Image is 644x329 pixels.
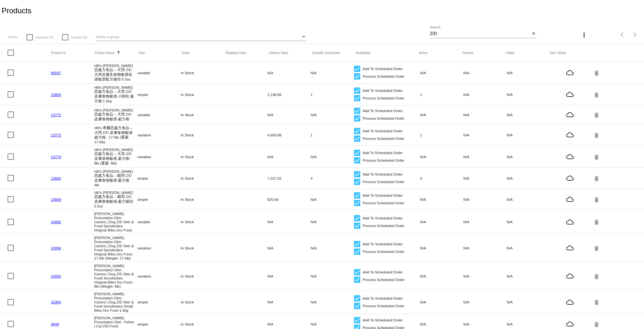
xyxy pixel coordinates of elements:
mat-cell: N/A [507,272,550,280]
mat-cell: 1 [420,131,463,139]
button: Change sorting for ProductType [138,51,145,55]
mat-cell: variation [137,244,181,252]
mat-cell: In Stock [181,272,224,280]
mat-icon: cloud_queue [550,69,590,76]
mat-cell: N/A [267,69,310,76]
mat-cell: 1 [310,91,354,98]
mat-icon: delete [593,110,601,120]
span: Select a group [96,35,119,39]
mat-cell: N/A [267,218,310,225]
mat-icon: delete [593,217,601,227]
a: 56597 [51,71,61,75]
span: Process Scheduled Order [363,302,405,310]
span: Add To Scheduled Order [363,65,403,73]
mat-cell: 4 [310,175,354,182]
button: Change sorting for ShippingClass [225,51,246,55]
mat-cell: Hill’s 希爾思處方食品 – 犬用 Z/D 皮膚食物敏感 處方糧 - 17.6lb (重量: 17.6lb) [94,124,137,146]
span: Add To Scheduled Order [363,149,403,157]
span: Inactive (0) [35,33,53,41]
mat-cell: simple [137,196,181,203]
span: Add To Scheduled Order [363,107,403,115]
input: Search [430,31,531,36]
mat-cell: N/A [507,153,550,160]
mat-cell: N/A [463,131,507,139]
mat-cell: N/A [267,111,310,118]
mat-cell: N/A [463,218,507,225]
mat-cell: N/A [267,272,310,280]
mat-cell: N/A [463,111,507,118]
mat-cell: In Stock [181,218,224,225]
mat-cell: N/A [507,320,550,328]
mat-cell: N/A [507,196,550,203]
a: 13773 [51,133,61,137]
mat-cell: 825.60 [267,196,310,203]
a: 13774 [51,155,61,159]
mat-icon: cloud_queue [550,131,590,139]
button: Change sorting for ValidationErrorCode [549,51,566,55]
a: 10093 [51,274,61,278]
mat-cell: N/A [310,111,354,118]
mat-cell: N/A [507,298,550,306]
mat-icon: cloud_queue [550,91,590,98]
mat-cell: variable [137,69,181,76]
mat-cell: Hill’s [PERSON_NAME]思處方食品 – 犬用 Z/D 犬用皮膚及食物敏感低過敏原配方罐頭 5.5oz [94,62,137,83]
mat-cell: N/A [310,320,354,328]
span: Add To Scheduled Order [363,240,403,248]
mat-cell: N/A [507,218,550,225]
mat-icon: delete [593,90,601,99]
mat-cell: N/A [463,153,507,160]
span: Process Scheduled Order [363,276,405,284]
mat-cell: 4 [420,175,463,182]
mat-cell: variation [137,153,181,160]
mat-icon: delete [593,271,601,281]
mat-cell: 4,650.88 [267,131,310,139]
mat-cell: [PERSON_NAME] Prescription Diet - Canine | Dog Z/D Skin & Food Sensitivities Original Bites Dry Food [94,210,137,234]
mat-cell: N/A [267,298,310,306]
mat-icon: cloud_queue [550,218,590,226]
button: Change sorting for ProductName [95,51,115,55]
mat-cell: Hill’s [PERSON_NAME]思處方食品 – 犬用 Z/D 皮膚食物敏感 處方糧 - 8lb (重量: 8lb) [94,146,137,167]
h2: Products [2,6,32,15]
mat-icon: more_vert [580,31,588,39]
mat-icon: delete [593,243,601,253]
mat-icon: delete [593,173,601,183]
a: 10304 [51,300,61,304]
mat-icon: cloud_queue [550,320,590,328]
span: Process Scheduled Order [363,157,405,164]
button: Change sorting for StockLevel [182,51,189,55]
span: Add To Scheduled Order [363,214,403,222]
span: Add To Scheduled Order [363,170,403,178]
mat-cell: N/A [267,153,310,160]
mat-cell: N/A [507,91,550,98]
mat-icon: cloud_queue [550,111,590,118]
mat-cell: N/A [507,175,550,182]
mat-cell: [PERSON_NAME] Prescription Diet - Canine | Dog Z/D Skin & Food Sensitivities Original Bites Dry F... [94,234,137,262]
mat-header-cell: Availability [356,51,419,55]
button: Change sorting for LifetimeValue [269,51,288,55]
mat-cell: N/A [463,175,507,182]
button: Change sorting for ExternalId [51,51,66,55]
span: Process Scheduled Order [363,115,405,122]
mat-cell: variation [137,272,181,280]
mat-cell: [PERSON_NAME] Prescription Diet - Canine | Dog Z/D Skin & Food Sensitivities Small Bites Dry Food... [94,290,137,314]
mat-cell: In Stock [181,111,224,118]
mat-cell: N/A [463,272,507,280]
mat-icon: cloud_queue [550,195,590,203]
mat-cell: N/A [267,244,310,252]
mat-cell: 1,148.96 [267,91,310,98]
span: Add To Scheduled Order [363,87,403,94]
span: Process Scheduled Order [363,199,405,207]
mat-cell: N/A [463,69,507,76]
mat-cell: N/A [310,244,354,252]
mat-cell: N/A [463,196,507,203]
button: Next page [629,28,641,41]
span: Invalid (0) [71,33,87,41]
mat-icon: close [531,31,536,36]
mat-cell: N/A [267,320,310,328]
mat-cell: In Stock [181,244,224,252]
mat-icon: delete [593,319,601,329]
mat-cell: N/A [507,69,550,76]
mat-icon: delete [593,194,601,204]
mat-cell: N/A [463,244,507,252]
mat-cell: simple [137,175,181,182]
